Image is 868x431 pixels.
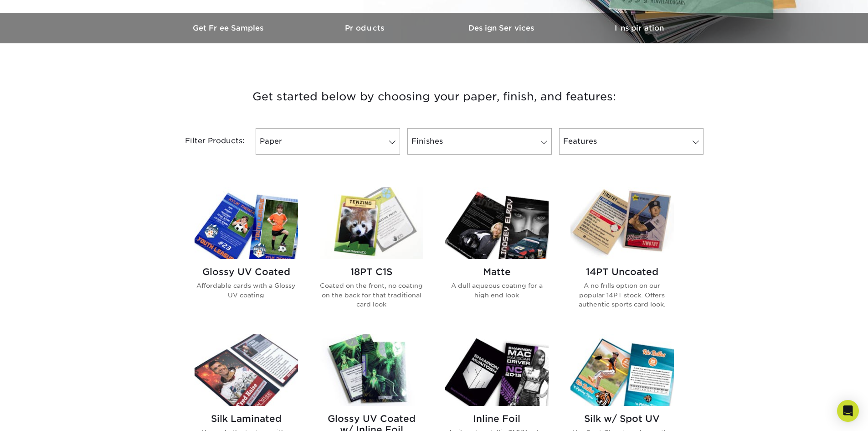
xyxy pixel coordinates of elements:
p: Coated on the front, no coating on the back for that traditional card look [320,281,423,309]
a: 18PT C1S Trading Cards 18PT C1S Coated on the front, no coating on the back for that traditional ... [320,187,423,323]
h2: 14PT Uncoated [570,266,674,277]
a: Inspiration [571,13,708,43]
h2: 18PT C1S [320,266,423,277]
h2: Silk w/ Spot UV [570,413,674,424]
img: Silk w/ Spot UV Trading Cards [570,334,674,406]
p: A no frills option on our popular 14PT stock. Offers authentic sports card look. [570,281,674,309]
img: 14PT Uncoated Trading Cards [570,187,674,259]
img: Matte Trading Cards [445,187,549,259]
img: Glossy UV Coated w/ Inline Foil Trading Cards [320,334,423,406]
div: Open Intercom Messenger [837,400,859,422]
a: 14PT Uncoated Trading Cards 14PT Uncoated A no frills option on our popular 14PT stock. Offers au... [570,187,674,323]
img: 18PT C1S Trading Cards [320,187,423,259]
a: Features [559,128,704,155]
a: Finishes [407,128,552,155]
h2: Glossy UV Coated [195,266,298,277]
a: Matte Trading Cards Matte A dull aqueous coating for a high end look [445,187,549,323]
h2: Silk Laminated [195,413,298,424]
a: Products [298,13,434,43]
a: Paper [256,128,400,155]
h3: Get started below by choosing your paper, finish, and features: [168,76,701,117]
img: Silk Laminated Trading Cards [195,334,298,406]
a: Get Free Samples [161,13,298,43]
p: A dull aqueous coating for a high end look [445,281,549,300]
p: Affordable cards with a Glossy UV coating [195,281,298,300]
img: Inline Foil Trading Cards [445,334,549,406]
a: Design Services [434,13,571,43]
h3: Products [298,24,434,32]
div: Filter Products: [161,128,252,155]
h3: Get Free Samples [161,24,298,32]
h3: Inspiration [571,24,708,32]
a: Glossy UV Coated Trading Cards Glossy UV Coated Affordable cards with a Glossy UV coating [195,187,298,323]
h2: Matte [445,266,549,277]
img: Glossy UV Coated Trading Cards [195,187,298,259]
h3: Design Services [434,24,571,32]
h2: Inline Foil [445,413,549,424]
